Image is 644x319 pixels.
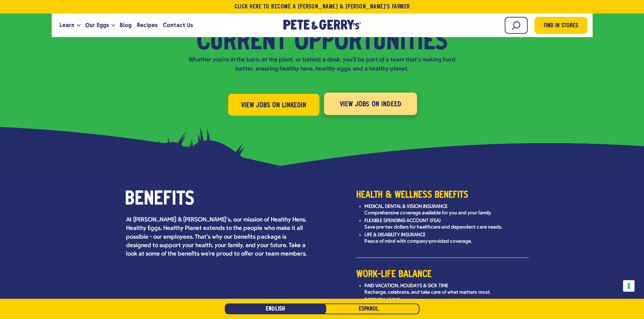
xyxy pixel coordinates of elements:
[544,22,578,31] span: Find in Stores
[356,191,468,200] strong: HEALTH & WELLNESS BENEFITS
[505,17,528,34] input: Search
[112,24,115,27] button: Open the dropdown menu for Our Eggs
[137,21,158,29] span: Recipes
[534,17,588,34] a: Find in Stores
[120,21,132,29] span: Blog
[197,30,287,55] span: Current
[85,21,109,29] span: Our Eggs
[364,218,529,230] li: FLEXIBLE SPENDING ACCOUNT (FSA) Save pre-tax dollars for healthcare and dependent care needs.
[294,30,448,55] span: Opportunities
[187,55,457,74] p: Whether you're in the barn, at the plant, or behind a desk, you'll be part of a team that's makin...
[356,270,432,279] strong: Work-Life Balance
[324,92,417,115] a: View Jobs on Indeed
[57,16,77,34] a: Learn
[82,16,112,34] a: Our Eggs
[134,16,160,34] a: Recipes
[364,284,529,295] li: PAID VACATION, HOLIDAYS & SICK TIME Recharge, celebrate, and take care of what matters most.
[623,280,635,292] button: Your consent preferences for tracking technologies
[241,100,306,111] span: View Jobs on LinkedIn
[160,16,196,34] a: Contact Us
[364,233,529,244] li: LIFE & DISABILITY INSURANCE Peace of mind with company-provided coverage.
[225,303,326,314] a: English
[163,21,193,29] span: Contact Us
[339,99,401,110] span: View Jobs on Indeed
[364,298,529,309] li: PARENTAL LEAVE Paid leave to spend time with new family members.
[117,16,134,34] a: Blog
[318,303,420,314] a: Español
[126,216,308,258] p: At [PERSON_NAME] & [PERSON_NAME]'s, our mission of Healthy Hens, Healthy Eggs, Healthy Planet ext...
[228,94,319,116] a: View Jobs on LinkedIn
[364,204,529,216] li: MEDICAL, DENTAL & VISION INSURANCE Comprehensive coverage available for you and your family.
[125,189,194,210] span: Benefits
[77,24,80,27] button: Open the dropdown menu for Learn
[59,21,74,29] span: Learn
